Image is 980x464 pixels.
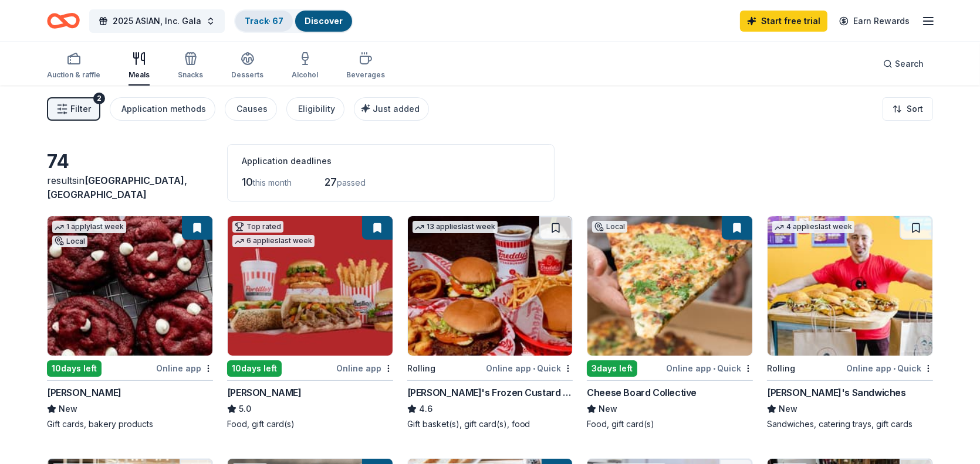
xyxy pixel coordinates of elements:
[713,364,715,373] span: •
[768,216,932,356] img: Image for Ike's Sandwiches
[47,97,100,121] button: Filter2
[408,216,573,356] img: Image for Freddy's Frozen Custard & Steakburgers
[599,402,617,416] span: New
[767,418,933,430] div: Sandwiches, catering trays, gift cards
[346,70,385,80] div: Beverages
[253,178,292,187] span: this month
[298,102,335,116] div: Eligibility
[893,364,895,373] span: •
[227,216,393,430] a: Image for Portillo'sTop rated6 applieslast week10days leftOnline app[PERSON_NAME]5.0Food, gift ca...
[587,418,753,430] div: Food, gift card(s)
[232,221,283,233] div: Top rated
[227,418,393,430] div: Food, gift card(s)
[767,216,933,430] a: Image for Ike's Sandwiches4 applieslast weekRollingOnline app•Quick[PERSON_NAME]'s SandwichesNewS...
[178,70,203,80] div: Snacks
[846,361,933,376] div: Online app Quick
[772,221,854,233] div: 4 applies last week
[110,97,215,121] button: Application methods
[245,16,283,26] a: Track· 67
[47,47,100,86] button: Auction & raffle
[587,216,753,430] a: Image for Cheese Board CollectiveLocal3days leftOnline app•QuickCheese Board CollectiveNewFood, g...
[407,385,573,400] div: [PERSON_NAME]'s Frozen Custard & Steakburgers
[292,47,318,86] button: Alcohol
[336,361,393,376] div: Online app
[47,70,100,80] div: Auction & raffle
[407,361,435,376] div: Rolling
[228,216,393,356] img: Image for Portillo's
[666,361,753,376] div: Online app Quick
[227,360,282,377] div: 10 days left
[52,236,87,247] div: Local
[767,361,795,376] div: Rolling
[48,216,212,356] img: Image for Le Boulanger
[346,47,385,86] button: Beverages
[93,93,105,104] div: 2
[236,102,268,116] div: Causes
[286,97,344,121] button: Eligibility
[47,7,80,35] a: Home
[225,97,277,121] button: Causes
[52,221,126,233] div: 1 apply last week
[129,70,150,80] div: Meals
[239,402,251,416] span: 5.0
[325,176,337,188] span: 27
[486,361,573,376] div: Online app Quick
[47,360,102,377] div: 10 days left
[305,16,343,26] a: Discover
[779,402,797,416] span: New
[47,173,213,202] div: results
[767,385,906,400] div: [PERSON_NAME]'s Sandwiches
[232,235,315,247] div: 6 applies last week
[156,361,213,376] div: Online app
[407,418,573,430] div: Gift basket(s), gift card(s), food
[231,47,263,86] button: Desserts
[740,11,827,32] a: Start free trial
[373,104,420,114] span: Just added
[47,175,187,200] span: in
[407,216,573,430] a: Image for Freddy's Frozen Custard & Steakburgers13 applieslast weekRollingOnline app•Quick[PERSON...
[587,360,637,377] div: 3 days left
[113,14,201,28] span: 2025 ASIAN, Inc. Gala
[883,97,933,121] button: Sort
[337,178,366,187] span: passed
[121,102,206,116] div: Application methods
[47,150,213,173] div: 74
[587,216,752,356] img: Image for Cheese Board Collective
[292,70,318,80] div: Alcohol
[47,418,213,430] div: Gift cards, bakery products
[70,102,91,116] span: Filter
[242,154,540,168] div: Application deadlines
[47,216,213,430] a: Image for Le Boulanger1 applylast weekLocal10days leftOnline app[PERSON_NAME]NewGift cards, baker...
[227,385,302,400] div: [PERSON_NAME]
[89,9,225,33] button: 2025 ASIAN, Inc. Gala
[231,70,263,80] div: Desserts
[47,385,121,400] div: [PERSON_NAME]
[832,11,917,32] a: Earn Rewards
[587,385,697,400] div: Cheese Board Collective
[895,57,924,71] span: Search
[242,176,253,188] span: 10
[178,47,203,86] button: Snacks
[907,102,923,116] span: Sort
[592,221,627,233] div: Local
[354,97,429,121] button: Just added
[419,402,432,416] span: 4.6
[47,175,187,200] span: [GEOGRAPHIC_DATA], [GEOGRAPHIC_DATA]
[234,9,353,33] button: Track· 67Discover
[533,364,535,373] span: •
[129,47,150,86] button: Meals
[874,52,933,76] button: Search
[59,402,77,416] span: New
[413,221,498,233] div: 13 applies last week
